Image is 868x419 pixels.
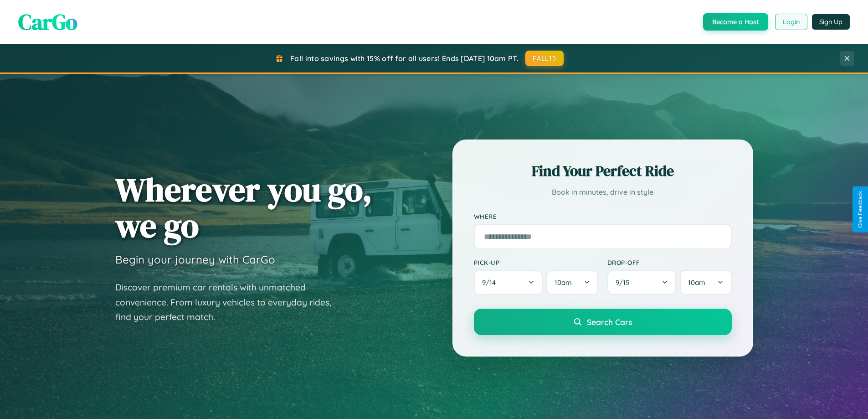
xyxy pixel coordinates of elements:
[587,317,632,327] span: Search Cars
[607,270,677,295] button: 9/15
[703,13,768,31] button: Become a Host
[616,278,634,287] span: 9 / 15
[290,54,519,63] span: Fall into savings with 15% off for all users! Ends [DATE] 10am PT.
[474,186,732,199] p: Book in minutes, drive in style
[115,280,343,325] p: Discover premium car rentals with unmatched convenience. From luxury vehicles to everyday rides, ...
[775,14,807,30] button: Login
[115,171,372,243] h1: Wherever you go, we go
[525,51,564,66] button: FALL15
[18,7,77,37] span: CarGo
[482,278,500,287] span: 9 / 14
[688,278,705,287] span: 10am
[812,14,850,30] button: Sign Up
[474,212,732,220] label: Where
[474,309,732,335] button: Search Cars
[474,161,732,181] h2: Find Your Perfect Ride
[474,270,543,295] button: 9/14
[474,259,598,266] label: Pick-up
[115,253,275,266] h3: Begin your journey with CarGo
[555,278,572,287] span: 10am
[857,191,863,228] div: Give Feedback
[546,270,598,295] button: 10am
[680,270,731,295] button: 10am
[607,259,732,266] label: Drop-off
